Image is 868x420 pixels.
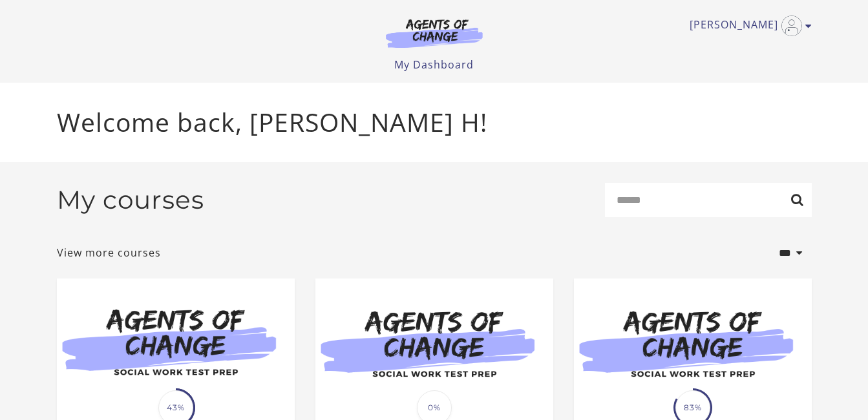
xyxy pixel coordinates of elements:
p: Welcome back, [PERSON_NAME] H! [57,103,812,142]
h2: My courses [57,185,204,215]
a: My Dashboard [394,58,474,72]
a: Toggle menu [690,16,805,36]
a: View more courses [57,245,161,260]
img: Agents of Change Logo [372,18,496,48]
